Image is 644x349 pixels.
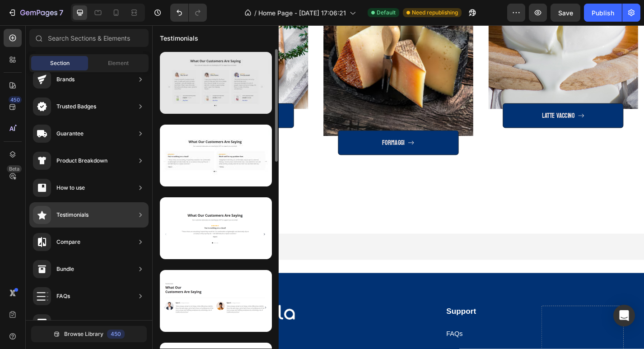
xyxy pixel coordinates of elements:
[584,4,622,22] button: Publish
[254,8,257,18] span: /
[56,183,85,192] div: How to use
[56,237,80,247] div: Compare
[558,9,573,17] span: Save
[56,102,96,111] div: Trusted Badges
[253,123,278,136] p: FORMAGGI
[56,292,70,301] div: FAQs
[205,116,337,144] a: FORMAGGI
[323,309,414,322] h2: Support
[50,59,70,67] span: Section
[429,93,465,107] p: LATTE VACCINO
[324,336,342,344] a: FAQs
[64,330,103,338] span: Browse Library
[31,326,147,342] button: Browse Library450
[56,319,88,328] div: Social Proof
[4,4,67,22] button: 7
[551,4,580,22] button: Save
[56,75,75,84] div: Brands
[170,4,207,22] div: Undo/Redo
[258,8,346,18] span: Home Page - [DATE] 17:06:21
[11,239,22,250] img: instafeed.png
[377,9,396,17] span: Default
[592,8,614,18] div: Publish
[56,265,74,274] div: Bundle
[107,330,125,339] div: 450
[29,239,55,248] div: Instafeed
[56,156,107,165] div: Product Breakdown
[613,305,635,326] div: Open Intercom Messenger
[23,296,158,334] img: gempages_526133140331168668-056db28b-bbb4-4de0-862c-301439c9b18b.png
[29,29,149,47] input: Search Sections & Elements
[59,7,63,18] p: 7
[108,59,129,67] span: Element
[56,129,84,138] div: Guarantee
[9,96,22,103] div: 450
[56,210,89,219] div: Testimonials
[412,9,458,17] span: Need republishing
[386,86,519,114] a: LATTE VACCINO
[152,25,644,349] iframe: Design area
[4,233,62,255] button: Instafeed
[7,165,22,172] div: Beta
